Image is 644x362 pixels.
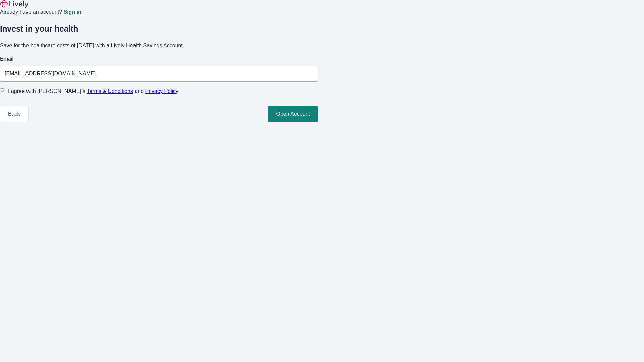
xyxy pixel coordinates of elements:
a: Sign in [63,9,81,15]
button: Open Account [268,106,318,122]
a: Terms & Conditions [87,88,133,94]
span: I agree with [PERSON_NAME]’s and [8,87,178,95]
a: Privacy Policy [145,88,179,94]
